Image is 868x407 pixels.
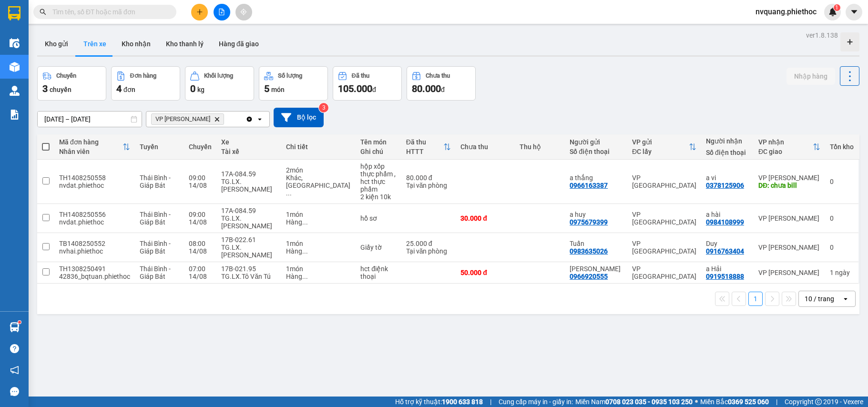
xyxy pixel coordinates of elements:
[406,148,444,155] div: HTTT
[830,244,854,251] div: 0
[786,68,835,85] button: Nhập hàng
[360,148,396,155] div: Ghi chú
[189,174,212,182] div: 09:00
[805,294,834,304] div: 10 / trang
[706,182,744,189] div: 0378125906
[191,4,208,20] button: plus
[37,66,106,101] button: Chuyến3chuyến
[221,273,276,280] div: TG.LX.Tô Văn Tú
[221,207,276,214] div: 17A-084.59
[407,66,476,101] button: Chưa thu80.000đ
[570,182,608,189] div: 0966163387
[189,265,212,273] div: 07:00
[426,72,450,79] div: Chưa thu
[116,83,122,94] span: 4
[570,211,623,218] div: a huy
[338,83,372,94] span: 105.000
[830,214,854,222] div: 0
[221,178,276,193] div: TG.LX.[PERSON_NAME]
[59,182,130,189] div: nvdat.phiethoc
[758,148,813,155] div: ĐC giao
[570,174,623,182] div: a thắng
[286,273,351,280] div: Hàng thông thường
[76,32,114,55] button: Trên xe
[204,72,233,79] div: Khối lượng
[245,115,253,123] svg: Clear all
[815,398,822,405] span: copyright
[748,6,824,18] span: nvquang.phiethoc
[259,66,328,101] button: Số lượng5món
[140,211,171,226] span: Thái Bình - Giáp Bát
[830,269,854,276] div: 1
[140,174,171,189] span: Thái Bình - Giáp Bát
[56,72,76,79] div: Chuyến
[846,4,862,20] button: caret-down
[570,247,608,255] div: 0983635026
[706,137,749,145] div: Người nhận
[850,8,858,16] span: caret-down
[221,214,276,230] div: TG.LX.[PERSON_NAME]
[632,265,696,280] div: VP [GEOGRAPHIC_DATA]
[59,273,130,280] div: 42836_bqtuan.phiethoc
[333,66,402,101] button: Đã thu105.000đ
[406,138,444,146] div: Đã thu
[10,366,19,375] span: notification
[835,4,838,11] span: 1
[706,240,749,247] div: Duy
[748,292,763,306] button: 1
[286,240,351,247] div: 1 món
[10,110,20,120] img: solution-icon
[140,240,171,255] span: Thái Bình - Giáp Bát
[286,265,351,273] div: 1 món
[221,236,276,244] div: 17B-022.61
[758,269,820,276] div: VP [PERSON_NAME]
[211,32,266,55] button: Hàng đã giao
[114,32,158,55] button: Kho nhận
[59,240,130,247] div: TB1408250552
[286,143,351,151] div: Chi tiết
[360,193,396,201] div: 2 kiện 10k
[754,134,825,160] th: Toggle SortBy
[360,138,396,146] div: Tên món
[10,344,19,353] span: question-circle
[54,134,135,160] th: Toggle SortBy
[360,265,396,280] div: hct điệnk thoại
[10,38,20,48] img: warehouse-icon
[842,295,849,303] svg: open
[605,398,693,406] strong: 0708 023 035 - 0935 103 250
[706,149,749,156] div: Số điện thoại
[140,143,179,151] div: Tuyến
[190,83,195,94] span: 0
[706,273,744,280] div: 0919518888
[490,397,491,407] span: |
[226,114,227,124] input: Selected VP Trần Khát Chân.
[235,4,252,20] button: aim
[830,178,854,185] div: 0
[352,72,369,79] div: Đã thu
[59,148,123,155] div: Nhân viên
[360,244,396,251] div: Giấy tờ
[218,9,225,15] span: file-add
[520,143,560,151] div: Thu hộ
[50,86,71,93] span: chuyến
[37,32,76,55] button: Kho gửi
[835,269,850,276] span: ngày
[570,265,623,273] div: Anh Nam
[406,174,451,182] div: 80.000 đ
[758,244,820,251] div: VP [PERSON_NAME]
[758,174,820,182] div: VP [PERSON_NAME]
[240,9,247,15] span: aim
[155,115,210,123] span: VP Trần Khát Chân
[570,148,623,155] div: Số điện thoại
[570,138,623,146] div: Người gửi
[360,214,396,222] div: hồ sơ
[632,240,696,255] div: VP [GEOGRAPHIC_DATA]
[627,134,701,160] th: Toggle SortBy
[406,240,451,247] div: 25.000 đ
[570,218,608,226] div: 0975679399
[278,72,302,79] div: Số lượng
[221,265,276,273] div: 17B-021.95
[395,397,483,407] span: Hỗ trợ kỹ thuật:
[360,163,396,193] div: hộp xốp thực phẩm , hct thực phẩm
[111,66,180,101] button: Đơn hàng4đơn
